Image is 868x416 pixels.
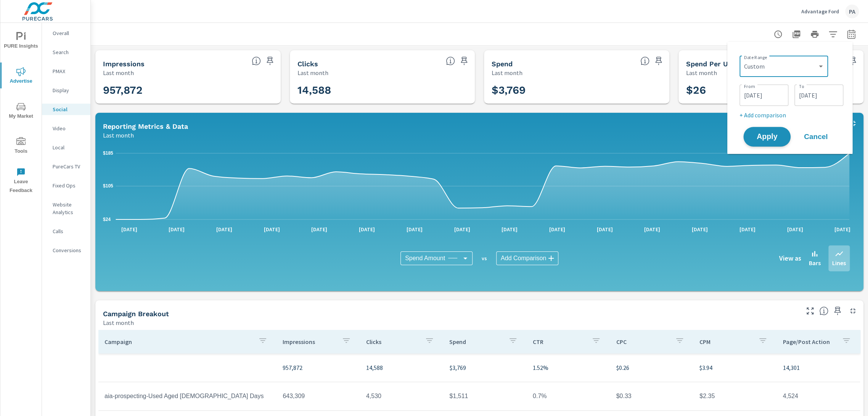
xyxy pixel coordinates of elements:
p: [DATE] [163,226,190,233]
p: Spend [449,338,502,346]
div: Overall [42,27,90,39]
p: [DATE] [401,226,428,233]
td: $0.33 [610,387,693,406]
p: $3.94 [699,363,771,372]
text: $185 [103,150,113,156]
h6: View as [779,254,801,262]
div: PA [845,5,859,18]
div: PMAX [42,66,90,77]
p: vs [473,255,496,262]
div: Fixed Ops [42,180,90,191]
p: Last month [103,318,134,327]
h5: Reporting Metrics & Data [103,122,188,130]
button: Minimize Widget [847,117,859,130]
div: Display [42,85,90,96]
p: [DATE] [829,226,856,233]
p: Lines [832,258,846,267]
p: [DATE] [496,226,523,233]
button: Make Fullscreen [804,305,816,317]
button: Cancel [793,127,839,146]
p: [DATE] [591,226,618,233]
p: [DATE] [544,226,571,233]
p: [DATE] [116,226,143,233]
span: Save this to your personalized report [653,55,665,67]
span: Cancel [800,133,831,140]
div: PureCars TV [42,161,90,172]
p: Last month [686,68,717,77]
div: Spend Amount [400,251,473,265]
p: 957,872 [283,363,354,372]
h5: Spend [492,60,513,68]
td: 643,309 [276,387,360,406]
p: Clicks [366,338,419,346]
p: Bars [809,258,821,267]
p: Video [53,125,84,132]
span: Tools [3,137,39,156]
p: PureCars TV [53,163,84,170]
h5: Campaign Breakout [103,310,169,318]
p: Overall [53,29,84,37]
div: Website Analytics [42,199,90,218]
p: Last month [103,131,134,140]
p: CPC [616,338,669,346]
td: aia-prospecting-Used Aged [DEMOGRAPHIC_DATA] Days [98,387,276,406]
p: $0.26 [616,363,687,372]
span: Spend Amount [405,254,445,262]
p: Conversions [53,246,84,254]
span: Apply [751,133,783,141]
h5: Impressions [103,60,145,68]
p: [DATE] [781,226,808,233]
p: Social [53,106,84,113]
text: $24 [103,217,111,222]
span: The number of times an ad was clicked by a consumer. [446,56,455,66]
p: PMAX [53,67,84,75]
h3: $3,769 [492,84,662,97]
span: This is a summary of Social performance results by campaign. Each column can be sorted. [819,306,828,315]
p: 14,301 [783,363,854,372]
span: Save this to your personalized report [847,55,859,67]
p: Display [53,86,84,94]
div: Add Comparison [496,251,558,265]
p: [DATE] [448,226,475,233]
div: Video [42,123,90,134]
h3: 957,872 [103,84,273,97]
button: Select Date Range [844,27,859,42]
td: 4,524 [776,387,860,406]
p: [DATE] [734,226,760,233]
h3: 14,588 [297,84,468,97]
p: Calls [53,227,84,235]
p: + Add comparison [739,110,843,120]
button: Apply [743,127,791,147]
span: Save this to your personalized report [458,55,470,67]
td: $2.35 [693,387,777,406]
h5: Clicks [297,60,318,68]
span: The number of times an ad was shown on your behalf. [252,56,261,66]
p: Website Analytics [53,201,84,216]
p: Fixed Ops [53,182,84,189]
p: Campaign [104,338,252,346]
p: Search [53,48,84,56]
p: [DATE] [211,226,238,233]
p: CPM [699,338,752,346]
td: 0.7% [527,387,610,406]
p: 1.52% [533,363,604,372]
div: Conversions [42,245,90,256]
p: Page/Post Action [783,338,836,346]
p: [DATE] [354,226,380,233]
p: 14,588 [366,363,437,372]
button: Print Report [807,27,822,42]
span: Add Comparison [501,254,546,262]
p: [DATE] [686,226,713,233]
p: CTR [533,338,586,346]
h5: Spend Per Unit Sold [686,60,755,68]
button: Minimize Widget [847,305,859,317]
p: Last month [297,68,328,77]
span: My Market [3,102,39,121]
button: Apply Filters [825,27,841,42]
h3: $26 [686,84,856,97]
div: Local [42,142,90,153]
text: $105 [103,183,113,189]
p: $3,769 [449,363,521,372]
div: Calls [42,226,90,237]
span: Save this to your personalized report [831,305,844,317]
